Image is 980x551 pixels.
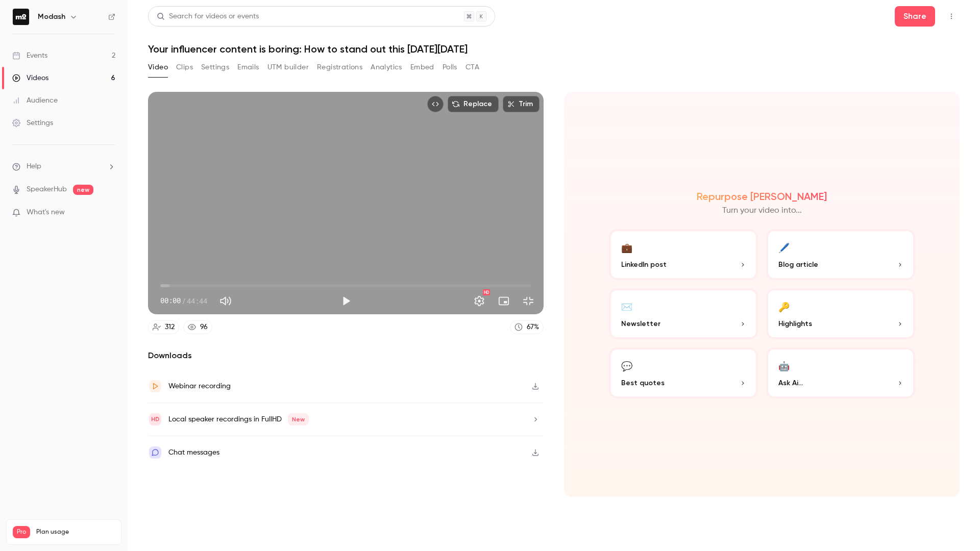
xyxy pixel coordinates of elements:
div: 💼 [621,239,632,255]
a: 96 [183,320,212,334]
h2: Downloads [148,349,544,362]
button: Replace [448,96,499,112]
a: 67% [510,320,544,334]
div: 🖊️ [778,239,790,255]
div: 312 [165,322,175,333]
h1: Your influencer content is boring: How to stand out this [DATE][DATE] [148,43,960,55]
button: Settings [201,59,229,76]
span: / [182,295,186,306]
button: Clips [176,59,193,76]
span: Help [27,161,41,172]
button: Mute [215,291,236,311]
span: What's new [27,207,65,218]
span: Ask Ai... [778,378,803,388]
h6: Modash [38,12,65,22]
span: 44:44 [187,295,207,306]
span: New [288,413,309,425]
p: Turn your video into... [722,205,802,217]
span: Best quotes [621,378,665,388]
span: Newsletter [621,318,660,329]
div: 🔑 [778,298,790,314]
button: Analytics [371,59,402,76]
button: UTM builder [267,59,309,76]
div: HD [483,289,490,295]
button: Registrations [317,59,362,76]
h2: Repurpose [PERSON_NAME] [697,190,827,203]
button: Embed [410,59,434,76]
button: Embed video [427,96,444,112]
button: Polls [443,59,457,76]
button: CTA [465,59,479,76]
button: Trim [503,96,540,112]
div: Audience [12,95,58,106]
button: 💬Best quotes [609,347,758,398]
div: 96 [200,322,208,333]
span: new [73,185,93,195]
iframe: Noticeable Trigger [103,208,115,217]
button: 💼LinkedIn post [609,229,758,280]
div: 00:00 [160,295,207,306]
button: Exit full screen [518,291,538,311]
button: Settings [469,291,489,311]
div: Local speaker recordings in FullHD [168,413,309,425]
span: Highlights [778,318,812,329]
button: 🤖Ask Ai... [766,347,915,398]
div: ✉️ [621,298,632,314]
div: 🤖 [778,358,790,373]
a: SpeakerHub [27,184,67,195]
button: Video [148,59,168,76]
a: 312 [148,320,179,334]
span: Pro [13,526,30,538]
div: Settings [12,118,53,128]
span: Plan usage [36,528,115,536]
li: help-dropdown-opener [12,161,115,172]
span: LinkedIn post [621,259,667,270]
button: Top Bar Actions [943,8,960,24]
div: Search for videos or events [157,11,259,22]
div: Videos [12,73,48,83]
button: Share [895,6,935,27]
button: Emails [237,59,259,76]
div: Webinar recording [168,380,231,392]
img: Modash [13,9,29,25]
span: Blog article [778,259,818,270]
button: Play [336,291,356,311]
div: 💬 [621,358,632,373]
button: 🔑Highlights [766,288,915,339]
div: 67 % [527,322,539,333]
div: Events [12,51,47,61]
button: 🖊️Blog article [766,229,915,280]
span: 00:00 [160,295,181,306]
div: Chat messages [168,446,219,459]
button: ✉️Newsletter [609,288,758,339]
button: Turn on miniplayer [494,291,514,311]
